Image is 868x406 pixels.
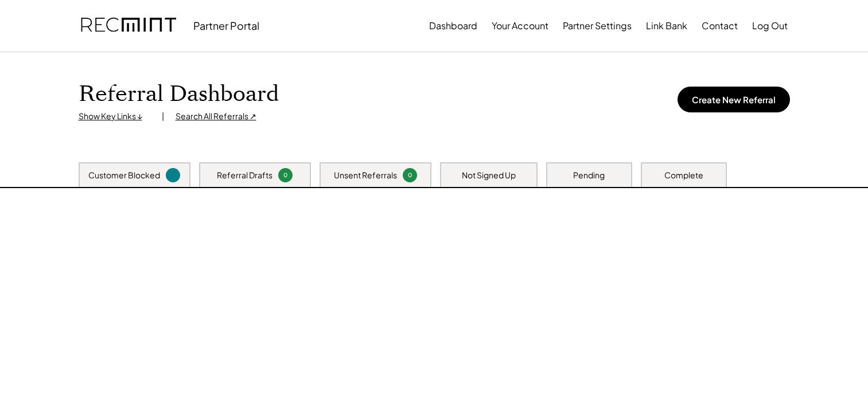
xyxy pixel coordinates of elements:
[492,14,548,37] button: Your Account
[88,170,160,181] div: Customer Blocked
[646,14,687,37] button: Link Bank
[217,170,273,181] div: Referral Drafts
[79,81,279,108] h1: Referral Dashboard
[81,6,176,45] img: recmint-logotype%403x.png
[563,14,632,37] button: Partner Settings
[162,111,164,122] div: |
[280,171,291,179] div: 0
[429,14,477,37] button: Dashboard
[334,170,397,181] div: Unsent Referrals
[678,87,790,112] button: Create New Referral
[573,170,605,181] div: Pending
[702,14,738,37] button: Contact
[664,170,703,181] div: Complete
[404,171,415,179] div: 0
[176,111,256,122] div: Search All Referrals ↗
[462,170,516,181] div: Not Signed Up
[752,14,788,37] button: Log Out
[79,111,150,122] div: Show Key Links ↓
[193,19,259,32] div: Partner Portal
